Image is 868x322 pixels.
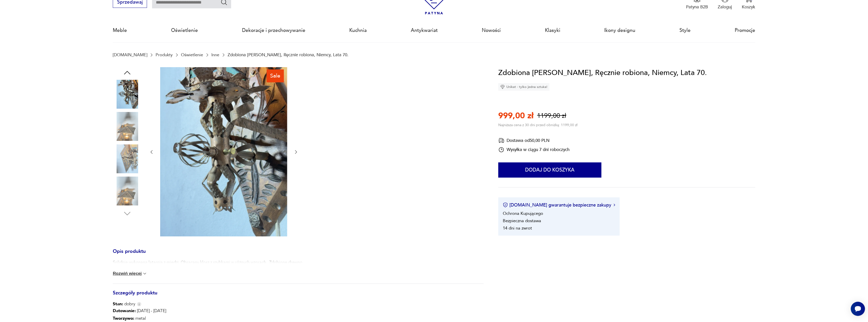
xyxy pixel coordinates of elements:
[113,301,123,307] b: Stan:
[614,204,615,206] img: Ikona strzałki w prawo
[498,67,707,79] h1: Zdobiona [PERSON_NAME], Ręcznie robiona, Niemcy, Lata 70.
[503,202,615,208] button: [DOMAIN_NAME] gwarantuje bezpieczne zakupy
[482,19,501,42] a: Nowości
[349,19,367,42] a: Kuchnia
[113,112,142,141] img: Zdjęcie produktu Zdobiona Miedziana Latarnia, Ręcznie robiona, Niemcy, Lata 70.
[503,218,541,224] li: Bezpieczna dostawa
[160,67,287,236] img: Zdjęcie produktu Zdobiona Miedziana Latarnia, Ręcznie robiona, Niemcy, Lata 70.
[742,4,755,10] p: Koszyk
[500,85,505,89] img: Ikona diamentu
[113,19,127,42] a: Meble
[113,1,147,5] a: Sprzedawaj
[113,307,166,315] p: [DATE] - [DATE]
[113,315,134,321] b: Tworzywo :
[171,19,198,42] a: Oświetlenie
[113,259,302,266] p: Solidnie wykonana latarnia z miedzi. Obracany klosz z szybkami w różnych wzorach. Zdobione drewno
[503,225,532,231] li: 14 dni na zwrot
[113,291,484,301] h3: Szczegóły produktu
[242,19,305,42] a: Dekoracje i przechowywanie
[718,4,732,10] p: Zaloguj
[498,137,504,144] img: Ikona dostawy
[228,52,348,57] p: Zdobiona [PERSON_NAME], Ręcznie robiona, Niemcy, Lata 70.
[498,110,533,121] p: 999,00 zł
[113,80,142,109] img: Zdjęcie produktu Zdobiona Miedziana Latarnia, Ręcznie robiona, Niemcy, Lata 70.
[498,137,569,144] div: Dostawa od 50,00 PLN
[113,144,142,173] img: Zdjęcie produktu Zdobiona Miedziana Latarnia, Ręcznie robiona, Niemcy, Lata 70.
[181,52,203,57] a: Oświetlenie
[604,19,635,42] a: Ikony designu
[113,52,147,57] a: [DOMAIN_NAME]
[537,111,566,120] p: 1199,00 zł
[267,69,284,82] div: Sale
[113,177,142,205] img: Zdjęcie produktu Zdobiona Miedziana Latarnia, Ręcznie robiona, Niemcy, Lata 70.
[735,19,755,42] a: Promocje
[503,211,543,216] li: Ochrona Kupującego
[113,301,135,307] span: dobry
[211,52,219,57] a: Inne
[498,83,549,91] div: Unikat - tylko jedna sztuka!
[113,271,147,276] button: Rozwiń więcej
[156,52,173,57] a: Produkty
[411,19,438,42] a: Antykwariat
[113,250,484,260] h3: Opis produktu
[498,147,569,153] div: Wysyłka w ciągu 7 dni roboczych
[498,123,577,127] p: Najniższa cena z 30 dni przed obniżką: 1199,00 zł
[686,4,708,10] p: Patyna B2B
[851,302,865,316] iframe: Smartsupp widget button
[113,308,136,314] b: Datowanie :
[545,19,560,42] a: Klasyki
[137,302,141,306] img: Info icon
[679,19,691,42] a: Style
[498,162,601,178] button: Dodaj do koszyka
[142,271,147,276] img: chevron down
[503,202,508,207] img: Ikona certyfikatu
